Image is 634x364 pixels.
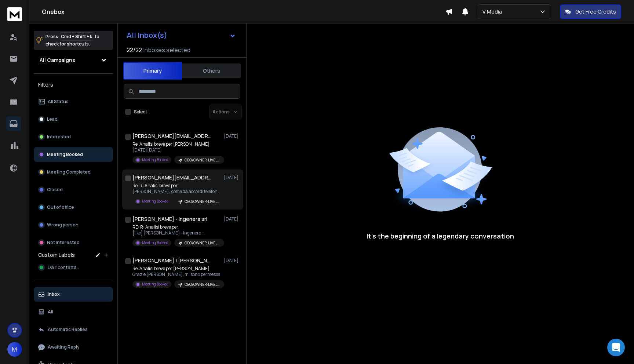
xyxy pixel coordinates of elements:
button: Others [182,63,241,79]
p: [DATE][DATE] [132,147,221,153]
p: [DATE] [224,175,240,181]
span: Da ricontattare [48,265,81,270]
p: Get Free Credits [575,8,616,15]
p: CEO/OWNER-LIVELLO 3 - CONSAPEVOLE DEL PROBLEMA-PERSONALIZZAZIONI TARGET A-TEST 1 [185,199,220,204]
p: Re: R: Analisi breve per [132,183,221,189]
h3: Inboxes selected [143,45,190,54]
p: [DATE] [224,258,240,263]
p: Press to check for shortcuts. [45,33,99,48]
p: CEO/OWNER-LIVELLO 3 - CONSAPEVOLE DEL PROBLEMA-PERSONALIZZAZIONI TARGET A-TEST 1 [185,282,220,287]
button: All Inbox(s) [121,28,242,43]
p: Re: Analisi breve per [PERSON_NAME] [132,266,221,272]
button: Automatic Replies [34,322,113,337]
p: [DATE] [224,133,240,139]
button: All Campaigns [34,53,113,68]
p: Out of office [47,204,74,210]
button: Meeting Completed [34,165,113,179]
button: All Status [34,94,113,109]
button: Closed [34,182,113,197]
span: Cmd + Shift + k [60,32,93,41]
p: Inbox [48,291,60,297]
button: M [7,342,22,357]
button: Wrong person [34,218,113,232]
p: Awaiting Reply [48,344,80,350]
p: Meeting Booked [47,152,83,157]
p: [DATE] [224,216,240,222]
button: Inbox [34,287,113,302]
h1: [PERSON_NAME] | [PERSON_NAME] [132,257,213,264]
button: Lead [34,112,113,127]
button: Not Interested [34,235,113,250]
p: Automatic Replies [48,327,88,332]
h1: [PERSON_NAME][EMAIL_ADDRESS][DOMAIN_NAME] [132,132,213,140]
button: Awaiting Reply [34,340,113,354]
p: V Media [482,8,505,15]
p: Grazie [PERSON_NAME], mi sono permessa [132,272,221,277]
button: Primary [123,62,182,80]
div: Open Intercom Messenger [607,339,625,356]
p: Meeting Booked [142,281,168,287]
button: Interested [34,130,113,144]
p: All [48,309,53,315]
p: Meeting Booked [142,240,168,245]
p: Meeting Completed [47,169,91,175]
p: [PERSON_NAME], come da accordi telefonici [132,189,221,194]
p: CEO/OWNER-LIVELLO 3 - CONSAPEVOLE DEL PROBLEMA-PERSONALIZZAZIONI TARGET A-TEST 1 [185,240,220,246]
h1: [PERSON_NAME] - Ingenera srl [132,215,207,223]
h1: All Inbox(s) [127,32,167,39]
button: Out of office [34,200,113,215]
p: Meeting Booked [142,199,168,204]
h1: [PERSON_NAME][EMAIL_ADDRESS][DOMAIN_NAME] [132,174,213,181]
p: Interested [47,134,71,140]
p: Wrong person [47,222,79,228]
h1: Onebox [42,7,445,16]
p: [like] [PERSON_NAME] - Ingenera... [132,230,221,236]
p: RE: R: Analisi breve per [132,224,221,230]
h3: Filters [34,80,113,90]
p: CEO/OWNER-LIVELLO 3 - CONSAPEVOLE DEL PROBLEMA-PERSONALIZZAZIONI TARGET A-TEST 1 [185,157,220,163]
h1: All Campaigns [40,57,75,64]
button: Meeting Booked [34,147,113,162]
p: It’s the beginning of a legendary conversation [367,231,514,241]
p: Meeting Booked [142,157,168,163]
img: logo [7,7,22,21]
p: Re: Analisi breve per [PERSON_NAME] [132,141,221,147]
p: All Status [48,99,69,105]
h3: Custom Labels [38,251,75,259]
button: Get Free Credits [560,4,621,19]
p: Not Interested [47,240,80,245]
label: Select [134,109,147,115]
span: 22 / 22 [127,45,142,54]
button: All [34,305,113,319]
p: Closed [47,187,63,193]
p: Lead [47,116,58,122]
button: Da ricontattare [34,260,113,275]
